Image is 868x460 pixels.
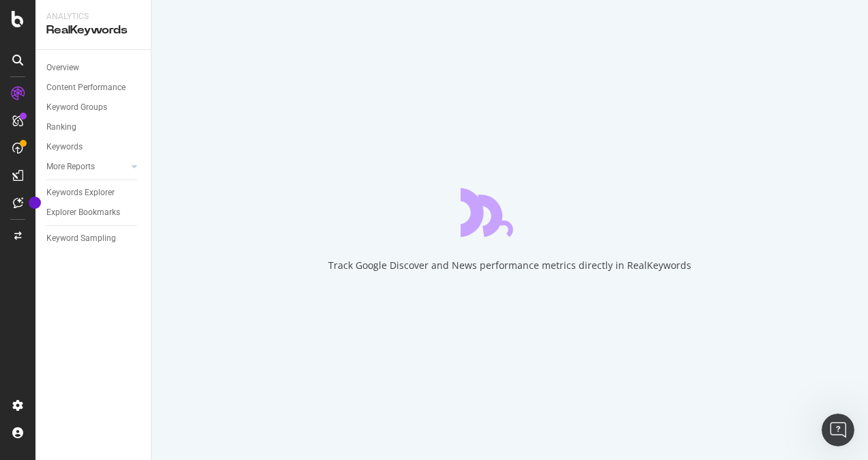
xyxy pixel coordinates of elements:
[328,259,691,272] div: Track Google Discover and News performance metrics directly in RealKeywords
[46,186,141,200] a: Keywords Explorer
[46,160,128,174] a: More Reports
[46,186,115,200] div: Keywords Explorer
[46,160,95,174] div: More Reports
[461,188,559,237] div: animation
[822,414,854,446] iframe: Intercom live chat
[46,11,140,23] div: Analytics
[46,231,141,246] a: Keyword Sampling
[46,61,141,75] a: Overview
[46,205,141,220] a: Explorer Bookmarks
[46,100,107,115] div: Keyword Groups
[46,81,141,95] a: Content Performance
[46,140,83,154] div: Keywords
[46,81,126,95] div: Content Performance
[46,120,141,134] a: Ranking
[46,61,79,75] div: Overview
[46,23,140,38] div: RealKeywords
[29,197,41,209] div: Tooltip anchor
[46,120,76,134] div: Ranking
[46,205,120,220] div: Explorer Bookmarks
[46,231,116,246] div: Keyword Sampling
[46,100,141,115] a: Keyword Groups
[46,140,141,154] a: Keywords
